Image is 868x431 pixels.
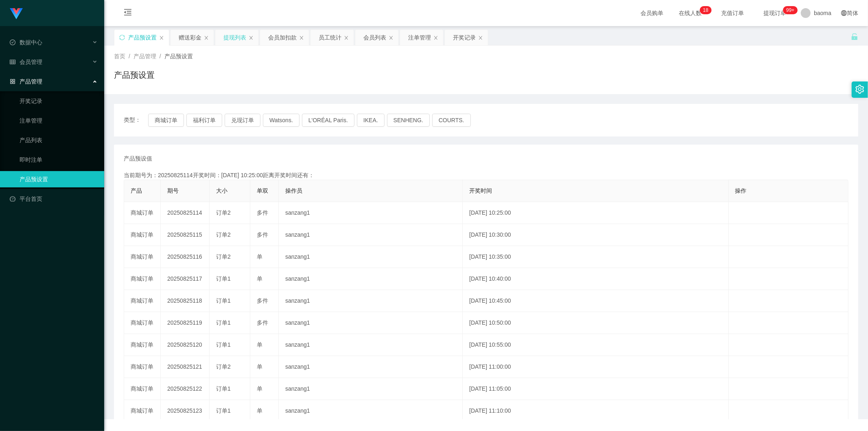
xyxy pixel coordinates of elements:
span: 在线人数 [675,10,706,16]
button: L'ORÉAL Paris. [302,114,354,127]
button: SENHENG. [387,114,430,127]
span: 订单1 [216,297,231,304]
span: 多件 [257,319,268,326]
span: 单 [257,275,262,282]
a: 开奖记录 [20,93,98,109]
td: [DATE] 10:40:00 [463,268,729,290]
span: 产品预设值 [124,154,152,163]
td: 商城订单 [124,290,161,312]
h1: 产品预设置 [114,69,155,81]
span: 首页 [114,53,125,59]
div: 开奖记录 [453,30,476,45]
td: 商城订单 [124,356,161,378]
span: 订单2 [216,363,231,370]
i: 图标: close [204,35,209,40]
td: [DATE] 11:00:00 [463,356,729,378]
span: 类型： [124,114,148,127]
a: 图标: dashboard平台首页 [10,191,98,207]
span: 订单1 [216,407,231,414]
td: [DATE] 10:45:00 [463,290,729,312]
span: 单双 [257,187,268,194]
span: 数据中心 [10,39,42,46]
td: sanzang1 [279,224,463,246]
i: 图标: unlock [851,33,858,40]
i: 图标: close [344,35,349,40]
span: 会员管理 [10,59,42,65]
p: 1 [703,6,706,14]
td: 商城订单 [124,334,161,356]
span: 操作员 [285,187,302,194]
a: 产品预设置 [20,171,98,187]
span: 产品管理 [10,78,42,85]
a: 产品列表 [20,132,98,148]
button: Watsons. [263,114,300,127]
span: 订单2 [216,231,231,238]
i: 图标: menu-fold [114,0,142,26]
button: 福利订单 [186,114,222,127]
td: sanzang1 [279,268,463,290]
button: 商城订单 [148,114,184,127]
span: 订单2 [216,209,231,216]
sup: 18 [700,6,712,14]
div: 会员加扣款 [268,30,297,45]
td: sanzang1 [279,290,463,312]
button: IKEA. [357,114,385,127]
i: 图标: close [478,35,483,40]
span: 订单1 [216,341,231,348]
span: 订单2 [216,253,231,260]
span: 多件 [257,231,268,238]
td: [DATE] 10:30:00 [463,224,729,246]
div: 会员列表 [363,30,386,45]
td: 商城订单 [124,400,161,422]
td: 20250825120 [161,334,210,356]
td: 商城订单 [124,268,161,290]
td: sanzang1 [279,378,463,400]
td: sanzang1 [279,312,463,334]
td: 20250825121 [161,356,210,378]
i: 图标: setting [855,85,864,94]
i: 图标: close [159,35,164,40]
td: [DATE] 10:50:00 [463,312,729,334]
span: 订单1 [216,319,231,326]
td: sanzang1 [279,202,463,224]
span: 产品预设置 [164,53,193,59]
td: sanzang1 [279,334,463,356]
div: 当前期号为：20250825114开奖时间：[DATE] 10:25:00距离开奖时间还有： [124,171,848,180]
td: 20250825115 [161,224,210,246]
a: 注单管理 [20,112,98,129]
span: 多件 [257,297,268,304]
span: / [160,53,161,59]
td: 商城订单 [124,312,161,334]
img: logo.9652507e.png [10,8,23,20]
td: [DATE] 10:55:00 [463,334,729,356]
td: 商城订单 [124,246,161,268]
i: 图标: table [10,59,15,65]
span: 单 [257,341,262,348]
button: 兑现订单 [225,114,260,127]
sup: 946 [783,6,798,14]
span: 订单1 [216,385,231,392]
td: [DATE] 11:05:00 [463,378,729,400]
td: [DATE] 11:10:00 [463,400,729,422]
span: 充值订单 [717,10,748,16]
span: 单 [257,407,262,414]
span: 单 [257,253,262,260]
span: 大小 [216,187,227,194]
button: COURTS. [432,114,471,127]
span: 产品 [131,187,142,194]
div: 产品预设置 [128,30,157,45]
span: 期号 [167,187,179,194]
span: / [129,53,130,59]
td: 20250825119 [161,312,210,334]
div: 员工统计 [319,30,341,45]
td: 20250825114 [161,202,210,224]
p: 8 [706,6,708,14]
span: 单 [257,385,262,392]
div: 赠送彩金 [179,30,201,45]
i: 图标: close [249,35,254,40]
td: 商城订单 [124,378,161,400]
i: 图标: appstore-o [10,79,15,84]
i: 图标: sync [119,35,125,40]
span: 订单1 [216,275,231,282]
span: 多件 [257,209,268,216]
